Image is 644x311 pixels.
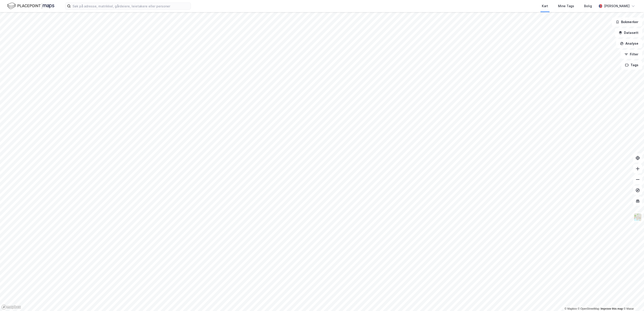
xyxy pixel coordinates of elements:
[542,3,548,9] div: Kart
[584,3,592,9] div: Bolig
[621,50,642,59] button: Filter
[621,61,642,70] button: Tags
[1,304,21,310] a: Mapbox homepage
[622,289,644,311] iframe: Chat Widget
[604,3,630,9] div: [PERSON_NAME]
[622,289,644,311] div: Kontrollprogram for chat
[616,39,642,48] button: Analyse
[633,213,642,221] img: Z
[615,28,642,37] button: Datasett
[601,307,623,310] a: Improve this map
[7,2,54,10] img: logo.f888ab2527a4732fd821a326f86c7f29.svg
[612,18,642,26] button: Bokmerker
[558,3,574,9] div: Mine Tags
[578,307,600,310] a: OpenStreetMap
[565,307,577,310] a: Mapbox
[71,3,191,9] input: Søk på adresse, matrikkel, gårdeiere, leietakere eller personer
